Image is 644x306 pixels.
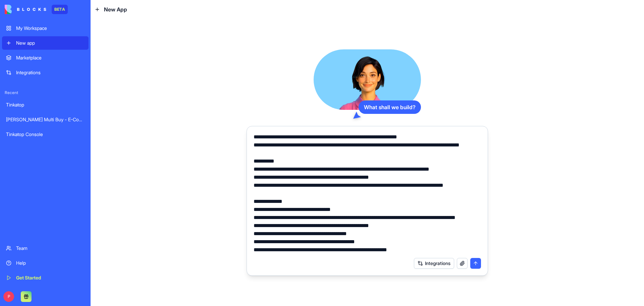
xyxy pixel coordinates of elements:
[33,3,40,8] h1: Tal
[2,271,89,285] a: Get Started
[2,21,89,35] a: My Workspace
[21,220,26,225] button: Gif picker
[43,220,48,225] button: Start recording
[2,51,89,64] a: Marketplace
[3,291,14,302] span: P
[6,206,128,217] textarea: Message…
[105,3,118,15] button: Home
[19,4,30,14] div: Profile image for Tal
[16,260,85,266] div: Help
[2,128,89,141] a: Tinkatop Console
[44,28,99,34] div: joined the conversation
[4,3,17,15] button: go back
[2,242,89,255] a: Team
[24,111,129,192] div: i am receiving this error when trying to run an instruction for [PERSON_NAME] to resolve the invo...
[115,217,126,228] button: Send a message…
[5,42,110,90] div: Hey! We’ve just fixed that issue in your app. BTW, I was about to ask [PERSON_NAME] to do it, and...
[36,28,42,35] div: Profile image for Tal
[118,3,130,15] div: Close
[16,245,85,252] div: Team
[16,40,85,46] div: New app
[2,90,89,95] span: Recent
[414,258,454,269] button: Integrations
[30,201,123,214] div: hello, are you able to let me know what is happening
[52,5,68,14] div: BETA
[104,5,127,13] span: New App
[5,102,129,111] div: [DATE]
[6,131,85,138] div: Tinkatop Console
[16,69,85,76] div: Integrations
[5,27,129,42] div: Tal says…
[16,54,85,61] div: Marketplace
[359,100,421,114] div: What shall we build?
[11,91,35,95] div: Tal • [DATE]
[6,116,85,123] div: [PERSON_NAME] Multi Buy - E-Commerce Platform
[5,5,68,14] a: BETA
[5,42,129,102] div: Tal says…
[16,25,85,32] div: My Workspace
[2,36,89,50] a: New app
[32,220,37,225] button: Upload attachment
[10,220,16,225] button: Emoji picker
[30,115,123,188] div: i am receiving this error when trying to run an instruction for [PERSON_NAME] to resolve the invo...
[5,5,46,14] img: logo
[16,274,85,281] div: Get Started
[2,113,89,126] a: [PERSON_NAME] Multi Buy - E-Commerce Platform
[5,111,129,197] div: payment says…
[44,29,51,34] b: Tal
[2,66,89,79] a: Integrations
[11,46,105,86] div: Hey! We’ve just fixed that issue in your app. BTW, I was about to ask [PERSON_NAME] to do it, and...
[33,8,62,15] p: Active 1h ago
[2,98,89,112] a: Tinkatop
[24,197,129,218] div: hello, are you able to let me know what is happening
[6,101,85,108] div: Tinkatop
[5,197,129,226] div: payment says…
[2,256,89,270] a: Help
